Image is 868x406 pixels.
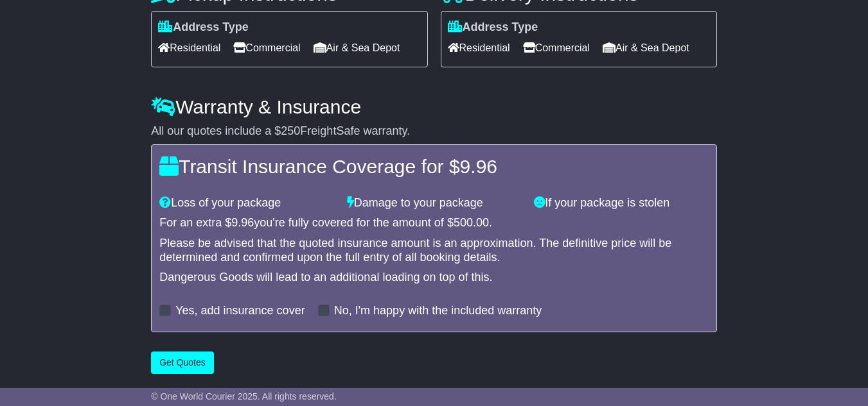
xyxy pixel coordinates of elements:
div: For an extra $ you're fully covered for the amount of $ . [159,216,709,230]
span: Commercial [523,38,590,58]
h4: Warranty & Insurance [151,96,717,117]
span: Commercial [233,38,300,58]
label: Yes, add insurance cover [175,304,305,318]
span: 9.96 [231,216,254,229]
button: Get Quotes [151,351,214,374]
div: Dangerous Goods will lead to an additional loading on top of this. [159,271,709,285]
span: 9.96 [460,156,497,177]
div: Damage to your package [341,196,528,210]
div: If your package is stolen [527,196,715,210]
label: No, I'm happy with the included warranty [334,304,542,318]
span: © One World Courier 2025. All rights reserved. [151,391,337,402]
label: Address Type [158,21,249,35]
span: Residential [158,38,220,58]
span: 250 [281,124,300,137]
span: Residential [448,38,510,58]
div: Loss of your package [153,196,341,210]
span: Air & Sea Depot [603,38,689,58]
h4: Transit Insurance Coverage for $ [159,156,709,177]
span: 500.00 [454,216,489,229]
div: All our quotes include a $ FreightSafe warranty. [151,124,717,139]
span: Air & Sea Depot [314,38,400,58]
div: Please be advised that the quoted insurance amount is an approximation. The definitive price will... [159,237,709,264]
label: Address Type [448,21,538,35]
